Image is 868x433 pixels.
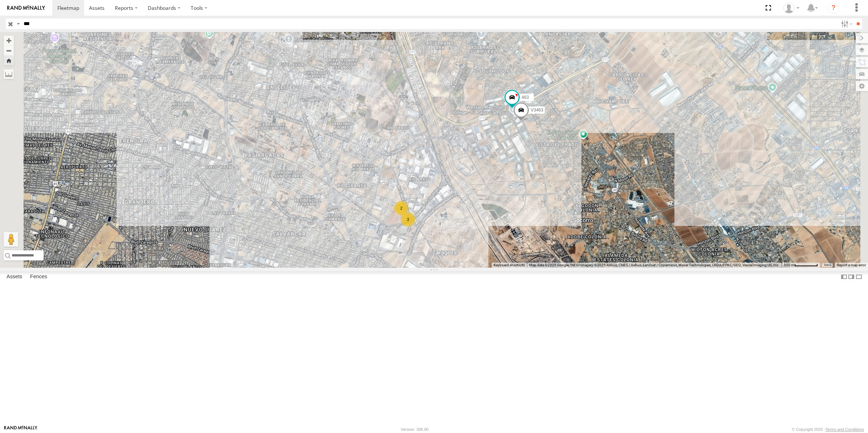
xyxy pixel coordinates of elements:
[4,56,14,65] button: Zoom Home
[824,264,831,267] a: Terms
[782,263,820,268] button: Map Scale: 500 m per 61 pixels
[7,5,45,11] img: rand-logo.svg
[522,95,529,100] span: 463
[401,427,429,432] div: Version: 306.00
[15,19,21,29] label: Search Query
[838,19,854,29] label: Search Filter Options
[401,212,415,227] div: 3
[792,427,864,432] div: © Copyright 2025 -
[840,271,848,282] label: Dock Summary Table to the Left
[4,232,18,247] button: Drag Pegman onto the map to open Street View
[3,272,26,282] label: Assets
[826,427,864,432] a: Terms and Conditions
[4,36,14,45] button: Zoom in
[529,263,779,267] span: Map data ©2025 Google, INEGI Imagery ©2025 Airbus, CNES / Airbus, Landsat / Copernicus, Maxar Tec...
[855,271,863,282] label: Hide Summary Table
[856,81,868,91] label: Map Settings
[531,108,543,113] span: V3463
[828,2,839,14] i: ?
[394,201,409,215] div: 2
[784,263,794,267] span: 500 m
[781,3,802,13] div: Roberto Garcia
[848,271,855,282] label: Dock Summary Table to the Right
[837,263,866,267] a: Report a map error
[4,426,37,433] a: Visit our Website
[27,272,51,282] label: Fences
[4,69,14,79] label: Measure
[494,263,525,268] button: Keyboard shortcuts
[4,45,14,56] button: Zoom out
